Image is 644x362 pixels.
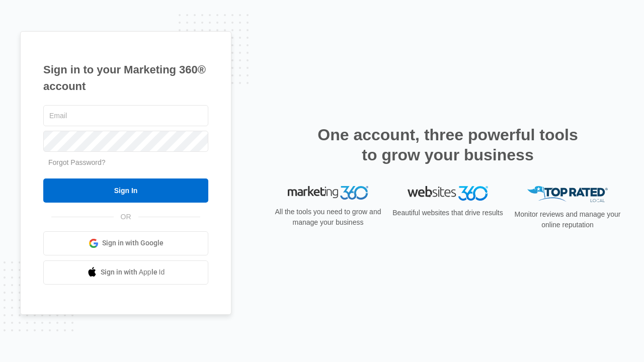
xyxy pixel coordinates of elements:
[288,186,368,200] img: Marketing 360
[43,260,208,285] a: Sign in with Apple Id
[527,186,608,203] img: Top Rated Local
[511,209,624,230] p: Monitor reviews and manage your online reputation
[314,125,581,165] h2: One account, three powerful tools to grow your business
[408,186,488,201] img: Websites 360
[114,212,138,222] span: OR
[391,208,504,218] p: Beautiful websites that drive results
[43,105,208,126] input: Email
[48,158,106,166] a: Forgot Password?
[102,238,164,248] span: Sign in with Google
[43,61,208,95] h1: Sign in to your Marketing 360® account
[101,267,165,278] span: Sign in with Apple Id
[272,207,384,228] p: All the tools you need to grow and manage your business
[43,231,208,255] a: Sign in with Google
[43,178,208,203] input: Sign In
